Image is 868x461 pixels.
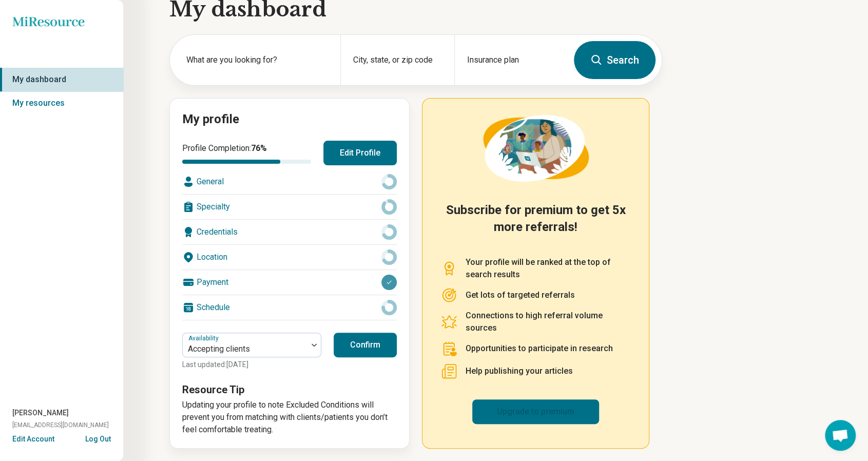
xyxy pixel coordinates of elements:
[334,333,397,357] button: Confirm
[188,334,221,341] label: Availability
[466,289,575,301] p: Get lots of targeted referrals
[323,141,397,165] button: Edit Profile
[182,359,321,370] p: Last updated: [DATE]
[182,295,397,320] div: Schedule
[182,399,397,436] p: Updating your profile to note Excluded Conditions will prevent you from matching with clients/pat...
[574,41,655,79] button: Search
[182,220,397,244] div: Credentials
[466,365,573,377] p: Help publishing your articles
[825,420,856,451] div: Open chat
[182,195,397,219] div: Specialty
[466,310,630,334] p: Connections to high referral volume sources
[466,256,630,281] p: Your profile will be ranked at the top of search results
[12,408,69,418] span: [PERSON_NAME]
[251,143,267,153] span: 76 %
[466,342,613,355] p: Opportunities to participate in research
[182,142,311,164] div: Profile Completion:
[186,54,328,66] label: What are you looking for?
[182,382,397,397] h3: Resource Tip
[12,420,109,430] span: [EMAIL_ADDRESS][DOMAIN_NAME]
[182,169,397,194] div: General
[472,399,599,424] a: Upgrade to premium
[182,270,397,295] div: Payment
[12,434,54,445] button: Edit Account
[182,111,397,128] h2: My profile
[182,245,397,270] div: Location
[441,202,630,244] h2: Subscribe for premium to get 5x more referrals!
[85,434,111,442] button: Log Out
